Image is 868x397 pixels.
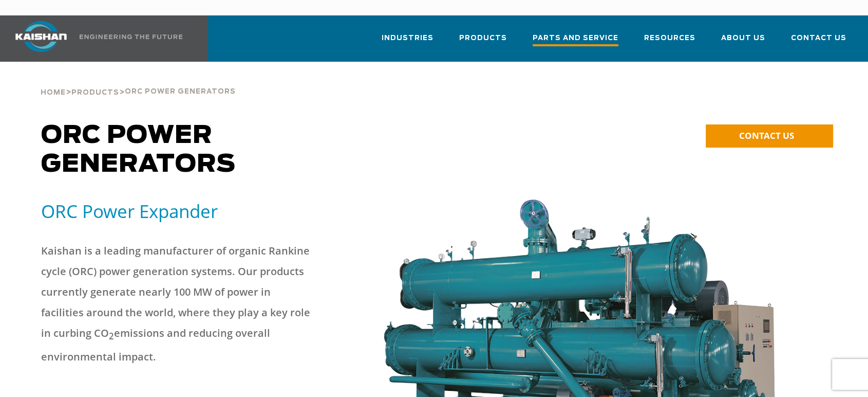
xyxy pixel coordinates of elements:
[41,200,348,223] h5: ORC Power Expander
[3,21,80,52] img: kaishan logo
[791,32,846,44] span: Contact Us
[721,25,765,60] a: About Us
[706,124,833,148] a: CONTACT US
[644,25,695,60] a: Resources
[41,87,66,97] a: Home
[791,25,846,60] a: Contact Us
[41,62,236,101] div: > >
[533,32,618,46] span: Parts and Service
[41,241,313,367] p: Kaishan is a leading manufacturer of organic Rankine cycle (ORC) power generation systems. Our pr...
[459,32,507,44] span: Products
[382,25,433,60] a: Industries
[644,32,695,44] span: Resources
[41,123,236,177] span: ORC Power Generators
[721,32,765,44] span: About Us
[109,330,114,342] sub: 2
[71,87,119,97] a: Products
[125,88,236,95] span: ORC Power Generators
[71,89,119,96] span: Products
[739,130,794,141] span: CONTACT US
[382,32,433,44] span: Industries
[80,34,182,39] img: Engineering the future
[533,25,618,62] a: Parts and Service
[3,15,184,62] a: Kaishan USA
[41,89,66,96] span: Home
[459,25,507,60] a: Products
